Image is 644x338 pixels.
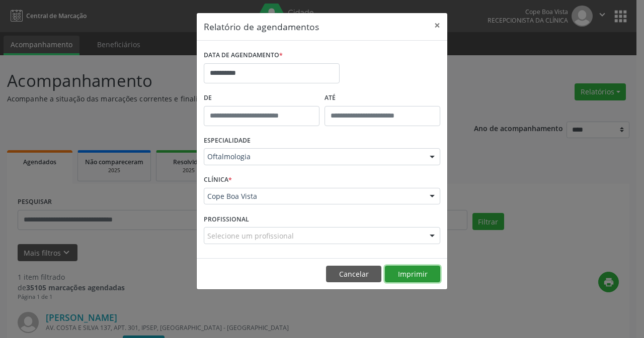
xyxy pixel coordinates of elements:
[204,133,251,149] label: ESPECIALIDADE
[207,191,420,201] span: Cope Boa Vista
[325,90,440,106] label: ATÉ
[204,90,319,106] label: De
[326,266,381,283] button: Cancelar
[204,48,283,63] label: DATA DE AGENDAMENTO
[204,211,249,227] label: PROFISSIONAL
[427,13,447,38] button: Close
[207,152,420,162] span: Oftalmologia
[385,266,440,283] button: Imprimir
[207,231,294,241] span: Selecione um profissional
[204,172,232,188] label: CLÍNICA
[204,20,319,33] h5: Relatório de agendamentos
